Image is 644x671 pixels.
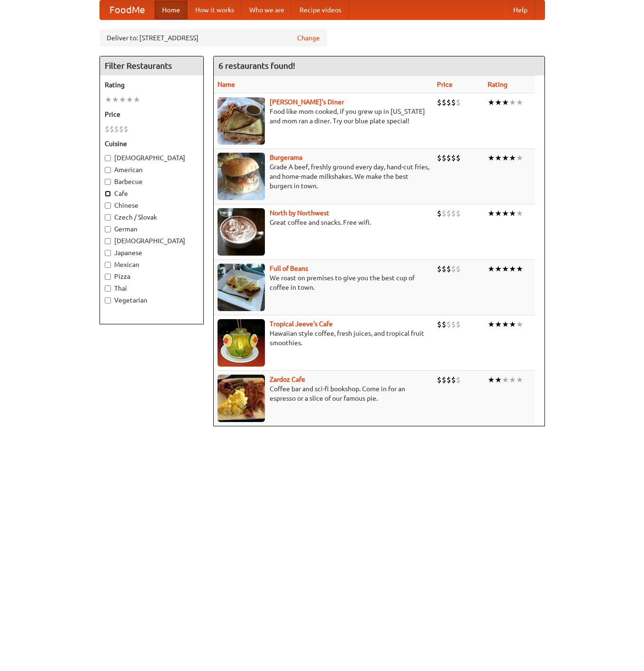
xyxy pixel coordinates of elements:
[451,208,456,219] li: $
[154,0,188,19] a: Home
[442,97,446,108] li: $
[105,201,199,210] label: Chinese
[446,97,451,108] li: $
[109,124,114,134] li: $
[218,218,429,227] p: Great coffee and snacks. Free wifi.
[105,274,111,280] input: Pizza
[509,153,516,163] li: ★
[218,153,265,200] img: burgerama.jpg
[218,384,429,403] p: Coffee bar and sci-fi bookshop. Come in for an espresso or a slice of our famous pie.
[456,153,461,163] li: $
[509,208,516,219] li: ★
[516,264,523,274] li: ★
[105,94,112,105] li: ★
[495,97,502,108] li: ★
[488,264,495,274] li: ★
[218,329,429,348] p: Hawaiian style coffee, fresh juices, and tropical fruit smoothies.
[105,179,111,185] input: Barbecue
[488,319,495,330] li: ★
[506,0,535,19] a: Help
[218,107,429,126] p: Food like mom cooked, if you grew up in [US_STATE] and mom ran a diner. Try our blue plate special!
[456,319,461,330] li: $
[105,214,111,221] input: Czech / Slovak
[126,94,133,105] li: ★
[456,208,461,219] li: $
[119,94,126,105] li: ★
[516,97,523,108] li: ★
[105,167,111,173] input: American
[105,202,111,209] input: Chinese
[442,375,446,385] li: $
[442,264,446,274] li: $
[502,375,509,385] li: ★
[456,375,461,385] li: $
[446,153,451,163] li: $
[105,165,199,175] label: American
[114,124,119,134] li: $
[495,375,502,385] li: ★
[437,153,442,163] li: $
[442,208,446,219] li: $
[105,297,111,303] input: Vegetarian
[495,264,502,274] li: ★
[218,273,429,292] p: We roast on premises to give you the best cup of coffee in town.
[451,153,456,163] li: $
[442,153,446,163] li: $
[100,29,327,46] div: Deliver to: [STREET_ADDRESS]
[124,124,128,134] li: $
[105,224,199,234] label: German
[437,319,442,330] li: $
[446,375,451,385] li: $
[516,375,523,385] li: ★
[105,110,199,119] h5: Price
[270,265,308,272] a: Full of Beans
[105,260,199,269] label: Mexican
[105,177,199,186] label: Barbecue
[105,238,111,244] input: [DEMOGRAPHIC_DATA]
[105,248,199,257] label: Japanese
[105,285,111,292] input: Thai
[502,208,509,219] li: ★
[456,264,461,274] li: $
[488,208,495,219] li: ★
[119,124,124,134] li: $
[495,319,502,330] li: ★
[437,208,442,219] li: $
[218,61,295,70] ng-pluralize: 6 restaurants found!
[488,81,508,88] a: Rating
[495,208,502,219] li: ★
[218,264,265,311] img: beans.jpg
[502,319,509,330] li: ★
[105,295,199,305] label: Vegetarian
[502,97,509,108] li: ★
[105,139,199,148] h5: Cuisine
[516,319,523,330] li: ★
[437,264,442,274] li: $
[488,97,495,108] li: ★
[105,155,111,161] input: [DEMOGRAPHIC_DATA]
[270,154,302,161] a: Burgerama
[297,33,320,43] a: Change
[442,319,446,330] li: $
[218,375,265,422] img: zardoz.jpg
[456,97,461,108] li: $
[270,209,329,217] a: North by Northwest
[509,264,516,274] li: ★
[495,153,502,163] li: ★
[218,208,265,256] img: north.jpg
[446,319,451,330] li: $
[437,375,442,385] li: $
[270,376,305,383] a: Zardoz Cafe
[105,236,199,246] label: [DEMOGRAPHIC_DATA]
[446,264,451,274] li: $
[270,98,344,106] b: [PERSON_NAME]'s Diner
[437,81,453,88] a: Price
[509,375,516,385] li: ★
[451,375,456,385] li: $
[488,153,495,163] li: ★
[105,250,111,256] input: Japanese
[270,320,333,328] a: Tropical Jeeve's Cafe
